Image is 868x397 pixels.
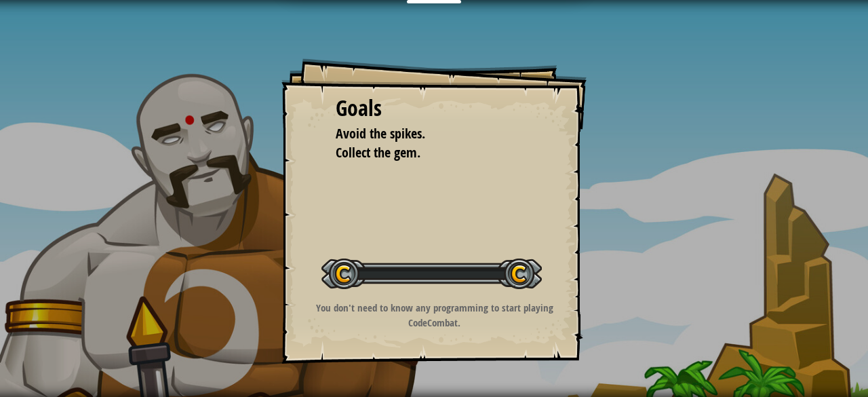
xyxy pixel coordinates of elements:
[319,124,529,144] li: Avoid the spikes.
[336,124,425,143] span: Avoid the spikes.
[298,301,570,330] p: You don't need to know any programming to start playing CodeCombat.
[319,143,529,163] li: Collect the gem.
[336,93,532,124] div: Goals
[336,143,420,162] span: Collect the gem.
